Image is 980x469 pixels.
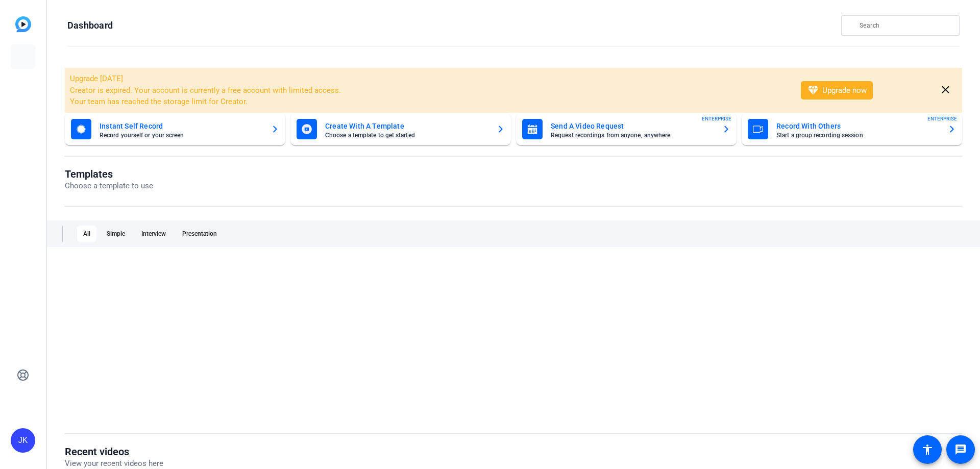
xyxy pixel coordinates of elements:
[65,446,163,458] h1: Recent videos
[70,96,788,108] li: Your team has reached the storage limit for Creator.
[290,113,511,145] button: Create With A TemplateChoose a template to get started
[325,132,488,138] mat-card-subtitle: Choose a template to get started
[939,84,952,96] mat-icon: close
[11,428,35,453] div: JK
[77,226,96,242] div: All
[100,132,263,138] mat-card-subtitle: Record yourself or your screen
[65,168,153,180] h1: Templates
[70,85,788,96] li: Creator is expired. Your account is currently a free account with limited access.
[101,226,131,242] div: Simple
[65,113,285,145] button: Instant Self RecordRecord yourself or your screen
[776,132,940,138] mat-card-subtitle: Start a group recording session
[100,120,263,132] mat-card-title: Instant Self Record
[807,84,819,96] mat-icon: diamond
[927,115,957,122] span: ENTERPRISE
[135,226,172,242] div: Interview
[15,16,31,32] img: blue-gradient.svg
[801,81,873,100] button: Upgrade now
[516,113,737,145] button: Send A Video RequestRequest recordings from anyone, anywhereENTERPRISE
[70,74,123,83] span: Upgrade [DATE]
[325,120,488,132] mat-card-title: Create With A Template
[551,120,714,132] mat-card-title: Send A Video Request
[176,226,223,242] div: Presentation
[65,180,153,192] p: Choose a template to use
[742,113,962,145] button: Record With OthersStart a group recording sessionENTERPRISE
[921,443,934,456] mat-icon: accessibility
[860,19,951,32] input: Search
[67,19,113,32] h1: Dashboard
[551,132,714,138] mat-card-subtitle: Request recordings from anyone, anywhere
[954,443,967,456] mat-icon: message
[776,120,940,132] mat-card-title: Record With Others
[702,115,731,122] span: ENTERPRISE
